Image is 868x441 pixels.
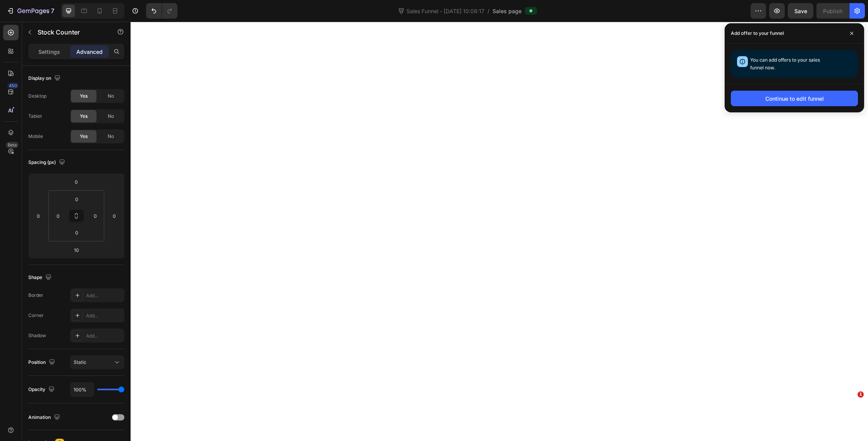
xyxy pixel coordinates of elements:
span: Static [74,359,86,365]
button: Save [788,3,813,19]
input: 0px [69,227,84,238]
span: 1 [858,391,864,398]
input: 0px [52,210,64,222]
input: 10 [69,244,84,256]
p: Stock Counter [38,28,103,37]
div: Animation [28,412,62,423]
span: Save [794,8,807,14]
div: Tablet [28,113,42,120]
div: 450 [7,83,19,89]
div: Beta [6,142,19,148]
div: Publish [823,7,842,15]
div: Continue to edit funnel [765,95,824,103]
div: Display on [28,73,62,84]
span: No [108,113,114,120]
span: No [108,93,114,100]
div: Undo/Redo [146,3,177,19]
iframe: Intercom live chat [842,403,860,422]
span: No [108,133,114,140]
div: Shape [28,272,53,283]
span: Sales page [493,7,522,15]
span: / [487,7,489,15]
div: Spacing (px) [28,157,67,168]
input: Auto [71,382,94,396]
button: 7 [3,3,58,19]
input: 0 [33,210,44,222]
input: 0 [69,176,84,188]
div: Desktop [28,93,46,100]
div: Add... [86,332,122,339]
div: Mobile [28,133,43,140]
div: Opacity [28,384,56,395]
span: Yes [80,133,88,140]
p: 7 [51,6,54,16]
button: Publish [816,3,849,19]
input: 0px [69,193,84,205]
div: Add... [86,312,122,319]
div: Add... [86,292,122,299]
div: Position [28,357,57,368]
div: Border [28,292,43,299]
div: Shadow [28,332,46,339]
p: Settings [38,48,60,56]
button: Static [70,355,124,369]
span: You can add offers to your sales funnel now. [750,57,820,71]
iframe: To enrich screen reader interactions, please activate Accessibility in Grammarly extension settings [131,22,868,441]
div: Corner [28,312,44,319]
p: Advanced [76,48,103,56]
span: Sales Funnel - [DATE] 10:08:17 [405,7,486,15]
input: 0 [108,210,120,222]
input: 0px [90,210,101,222]
span: Yes [80,113,88,120]
span: Yes [80,93,88,100]
button: Continue to edit funnel [731,91,858,106]
p: Add offer to your funnel [731,29,784,37]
